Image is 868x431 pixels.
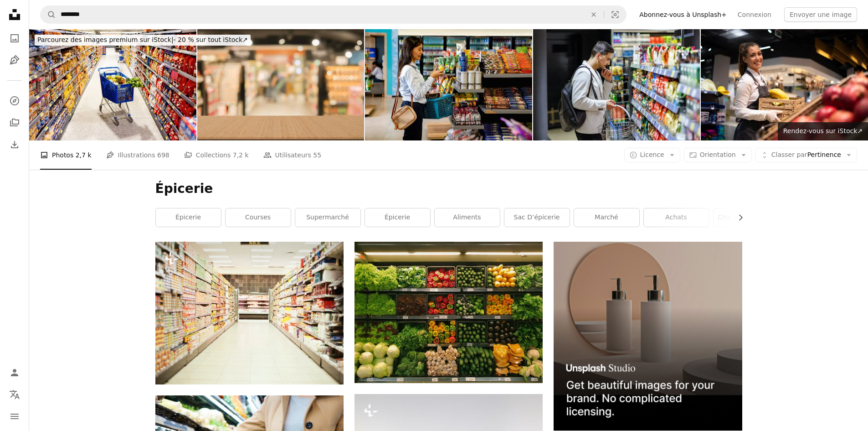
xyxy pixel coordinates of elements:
[41,6,56,23] button: Rechercher sur Unsplash
[29,29,196,140] img: Chariot au milieu dans une allée du supermarché
[778,122,868,140] a: Rendez-vous sur iStock↗
[755,148,857,162] button: Classer parPertinence
[504,208,570,227] a: sac d’épicerie
[533,29,700,140] img: Je ne sais pas quel type de café acheter
[5,51,24,69] a: Illustrations
[5,29,24,47] a: Photos
[155,242,344,384] img: une allée d’épicerie remplie de beaucoup de nourriture
[701,29,868,140] img: Je travaille à l’épicerie. Ouvrier de supermarché fournissant le département de fruit avec la nou...
[624,148,680,162] button: Licence
[5,363,24,382] a: Connexion / S’inscrire
[604,6,626,23] button: Recherche de visuels
[5,385,24,404] button: Langue
[700,151,736,158] span: Orientation
[435,208,500,227] a: aliments
[634,7,732,22] a: Abonnez-vous à Unsplash+
[184,140,249,170] a: Collections 7,2 k
[37,36,174,43] span: Parcourez des images premium sur iStock |
[155,309,344,317] a: une allée d’épicerie remplie de beaucoup de nourriture
[29,29,256,51] a: Parcourez des images premium sur iStock|- 20 % sur tout iStock↗
[783,127,863,135] span: Rendez-vous sur iStock ↗
[771,151,807,158] span: Classer par
[584,6,604,23] button: Effacer
[263,140,322,170] a: Utilisateurs 55
[226,208,291,227] a: courses
[784,7,857,22] button: Envoyer une image
[5,114,24,132] a: Collections
[155,181,742,197] h1: Épicerie
[732,7,777,22] a: Connexion
[365,29,532,140] img: Femme faisant ses courses dans un dépanneur et lisant une étiquette nutritionnelle
[295,208,360,227] a: supermarché
[354,242,543,383] img: bouquet de légumes
[714,208,779,227] a: Chariot d’épicerie
[106,140,169,170] a: Illustrations 698
[5,92,24,110] a: Explorer
[771,151,841,160] span: Pertinence
[156,208,221,227] a: épicerie
[5,407,24,426] button: Menu
[37,36,248,43] span: - 20 % sur tout iStock ↗
[5,135,24,154] a: Historique de téléchargement
[640,151,664,158] span: Licence
[365,208,430,227] a: Épicerie
[732,208,742,227] button: faire défiler la liste vers la droite
[40,5,627,24] form: Rechercher des visuels sur tout le site
[554,242,742,430] img: file-1715714113747-b8b0561c490eimage
[233,150,249,160] span: 7,2 k
[157,150,169,160] span: 698
[313,150,321,160] span: 55
[574,208,639,227] a: marché
[354,308,543,317] a: bouquet de légumes
[197,29,365,140] img: blur local supermarket convenience store background with beige wood perspective tabletop to showi...
[644,208,709,227] a: achats
[684,148,752,162] button: Orientation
